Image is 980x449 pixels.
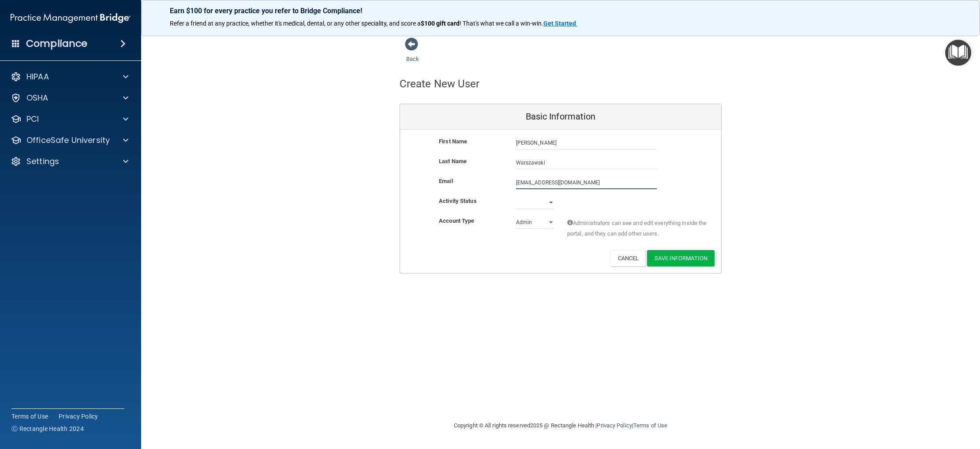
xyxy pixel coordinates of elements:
a: Settings [11,156,128,167]
a: Back [406,45,419,62]
a: Get Started [543,20,577,27]
b: Account Type [439,217,474,224]
b: First Name [439,138,467,145]
span: Ⓒ Rectangle Health 2024 [11,424,84,433]
h4: Create New User [400,78,480,90]
p: Settings [26,156,59,167]
a: Terms of Use [633,422,667,429]
button: Save Information [647,250,714,266]
a: Privacy Policy [59,412,98,421]
button: Open Resource Center [945,40,971,66]
a: HIPAA [11,71,128,82]
strong: $100 gift card [421,20,460,27]
img: PMB logo [11,9,131,27]
button: Cancel [610,250,646,266]
div: Basic Information [400,104,721,130]
a: OSHA [11,93,128,103]
a: Privacy Policy [597,422,632,429]
p: PCI [26,114,39,124]
div: Copyright © All rights reserved 2025 @ Rectangle Health | | [400,412,722,440]
b: Email [439,178,453,184]
p: HIPAA [26,71,49,82]
a: PCI [11,114,128,124]
span: Refer a friend at any practice, whether it's medical, dental, or any other speciality, and score a [170,20,421,27]
p: OfficeSafe University [26,135,110,146]
p: Earn $100 for every practice you refer to Bridge Compliance! [170,7,951,15]
a: Terms of Use [11,412,48,421]
b: Activity Status [439,198,477,204]
a: OfficeSafe University [11,135,128,146]
h4: Compliance [26,37,87,50]
p: OSHA [26,93,49,103]
b: Last Name [439,158,467,165]
span: ! That's what we call a win-win. [460,20,543,27]
strong: Get Started [543,20,576,27]
span: Administrators can see and edit everything inside the portal, and they can add other users. [567,218,708,239]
